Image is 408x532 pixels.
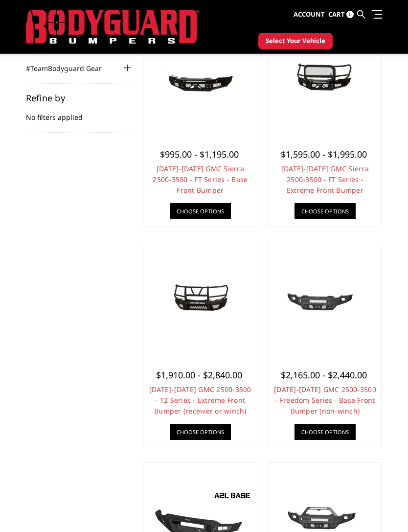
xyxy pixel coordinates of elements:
img: 2020-2023 GMC Sierra 2500-3500 - FT Series - Extreme Front Bumper [271,53,379,105]
button: Select Your Vehicle [258,33,333,49]
a: Account [294,1,325,28]
a: 2020-2023 GMC Sierra 2500-3500 - FT Series - Base Front Bumper 2020-2023 GMC Sierra 2500-3500 - F... [146,24,254,133]
a: Choose Options [295,424,356,440]
img: BODYGUARD BUMPERS [26,10,199,44]
a: [DATE]-[DATE] GMC 2500-3500 - T2 Series - Extreme Front Bumper (receiver or winch) [149,385,251,416]
a: [DATE]-[DATE] GMC Sierra 2500-3500 - FT Series - Extreme Front Bumper [281,164,369,195]
span: $2,165.00 - $2,440.00 [281,369,367,381]
a: [DATE]-[DATE] GMC Sierra 2500-3500 - FT Series - Base Front Bumper [153,164,248,195]
img: 2020-2023 GMC 2500-3500 - Freedom Series - Base Front Bumper (non-winch) [271,275,379,324]
a: Choose Options [170,424,231,440]
a: [DATE]-[DATE] GMC 2500-3500 - Freedom Series - Base Front Bumper (non-winch) [274,385,376,416]
span: 0 [346,11,354,18]
a: Choose Options [170,203,231,219]
span: Cart [328,10,345,19]
div: No filters applied [26,93,134,133]
a: 2020-2023 GMC 2500-3500 - T2 Series - Extreme Front Bumper (receiver or winch) 2020-2023 GMC 2500... [146,245,254,353]
span: $1,910.00 - $2,840.00 [156,369,242,381]
a: 2020-2023 GMC 2500-3500 - Freedom Series - Base Front Bumper (non-winch) 2020-2023 GMC 2500-3500 ... [271,245,379,353]
a: Cart 0 [328,1,354,28]
h5: Refine by [26,93,134,102]
a: Choose Options [295,203,356,219]
img: 2020-2023 GMC Sierra 2500-3500 - FT Series - Base Front Bumper [146,53,254,105]
a: 2020-2023 GMC Sierra 2500-3500 - FT Series - Extreme Front Bumper 2020-2023 GMC Sierra 2500-3500 ... [271,24,379,133]
span: Account [294,10,325,19]
span: $995.00 - $1,195.00 [160,148,239,160]
span: $1,595.00 - $1,995.00 [281,148,367,160]
span: Select Your Vehicle [266,36,325,46]
img: 2020-2023 GMC 2500-3500 - T2 Series - Extreme Front Bumper (receiver or winch) [146,273,254,325]
a: #TeamBodyguard Gear [26,63,114,73]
